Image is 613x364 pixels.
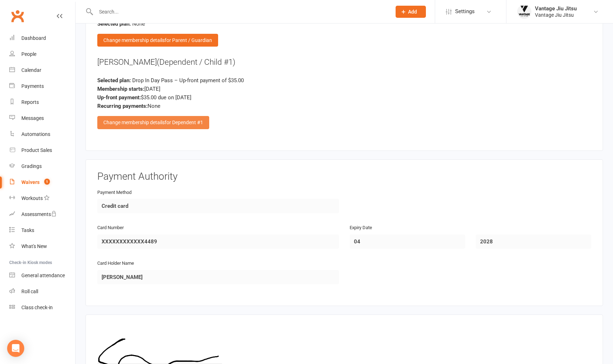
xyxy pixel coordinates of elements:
a: Roll call [9,284,75,300]
a: Assessments [9,206,75,222]
div: Waivers [21,179,40,185]
a: People [9,46,75,62]
span: for Dependent #1 [165,120,203,125]
a: Calendar [9,62,75,78]
div: Payments [21,83,44,89]
div: Change membership details [97,116,209,129]
div: Dashboard [21,35,46,41]
div: Assessments [21,211,57,217]
span: Add [408,9,417,15]
a: Tasks [9,222,75,238]
a: Product Sales [9,142,75,158]
div: Calendar [21,67,41,73]
strong: Up-front payment: [97,94,141,101]
button: Add [396,6,426,18]
strong: Membership starts: [97,86,144,92]
strong: Selected plan: [97,77,131,84]
div: Open Intercom Messenger [7,340,24,357]
a: Gradings [9,158,75,174]
a: Messages [9,110,75,126]
img: thumb_image1666673915.png [517,5,531,19]
a: Workouts [9,190,75,206]
div: General attendance [21,273,65,278]
a: Automations [9,126,75,142]
div: [PERSON_NAME] [97,57,591,68]
div: None [97,102,591,110]
span: for Parent / Guardian [165,37,212,43]
label: Expiry Date [350,224,372,232]
a: Payments [9,78,75,94]
span: Settings [455,4,475,20]
div: Change membership details [97,34,218,47]
div: Reports [21,99,39,105]
a: Clubworx [9,7,26,25]
a: Class kiosk mode [9,300,75,316]
div: $35.00 due on [DATE] [97,93,591,102]
input: Search... [94,7,386,17]
h3: Payment Authority [97,171,591,182]
div: Vantage Jiu Jitsu [535,12,577,18]
div: Messages [21,115,44,121]
div: Class check-in [21,305,53,310]
strong: Selected plan: [97,21,131,27]
label: Card Number [97,224,124,232]
div: What's New [21,243,47,249]
a: Waivers 1 [9,174,75,190]
label: Card Holder Name [97,260,134,267]
a: General attendance kiosk mode [9,268,75,284]
div: Gradings [21,163,42,169]
a: Reports [9,94,75,110]
span: (Dependent / Child #1) [157,57,235,67]
div: Workouts [21,195,43,201]
div: Vantage Jiu Jitsu [535,5,577,12]
div: Product Sales [21,147,52,153]
span: 1 [44,179,50,185]
div: Automations [21,131,50,137]
span: None [132,21,145,27]
label: Payment Method [97,189,132,196]
a: What's New [9,238,75,254]
div: [DATE] [97,85,591,93]
strong: Recurring payments: [97,103,148,109]
div: Roll call [21,289,38,294]
a: Dashboard [9,30,75,46]
span: Drop In Day Pass – Up-front payment of $35.00 [132,77,244,84]
div: People [21,51,36,57]
div: Tasks [21,227,34,233]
